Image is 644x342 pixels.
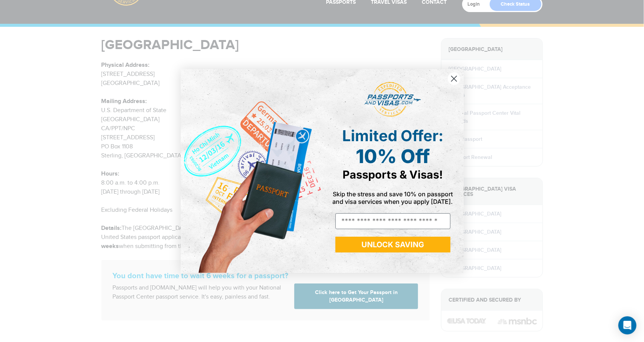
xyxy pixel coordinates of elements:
[335,237,450,253] button: UNLOCK SAVING
[342,126,443,145] span: Limited Offer:
[364,82,421,117] img: passports and visas
[333,190,453,205] span: Skip the stress and save 10% on passport and visa services when you apply [DATE].
[356,145,430,168] span: 10% Off
[181,69,322,273] img: de9cda0d-0715-46ca-9a25-073762a91ba7.png
[618,316,636,334] div: Open Intercom Messenger
[447,72,461,85] button: Close dialog
[343,168,443,181] span: Passports & Visas!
